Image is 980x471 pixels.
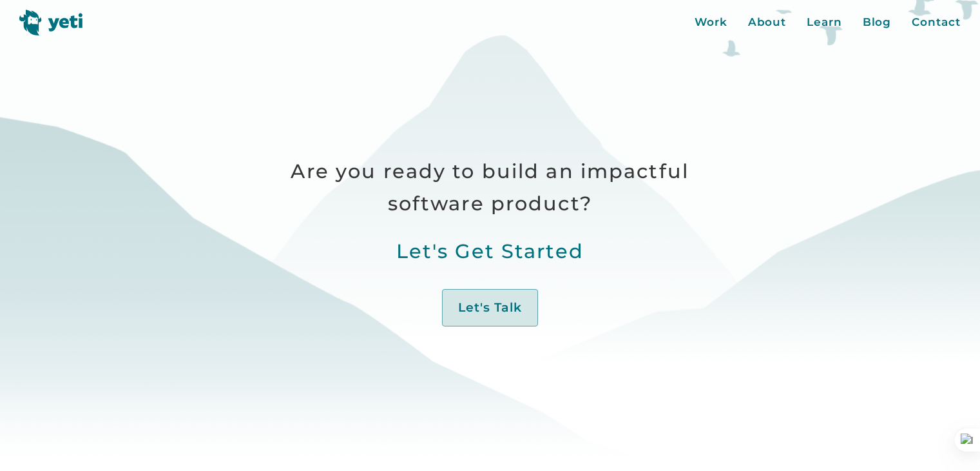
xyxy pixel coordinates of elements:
a: Work [695,14,727,31]
img: Yeti logo [19,10,83,35]
p: Let's Get Started [245,235,735,268]
p: Are you ready to build an impactful software product? [245,155,735,220]
a: About [748,14,787,31]
a: Blog [863,14,892,31]
a: Learn [807,14,842,31]
a: Contact [912,14,960,31]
